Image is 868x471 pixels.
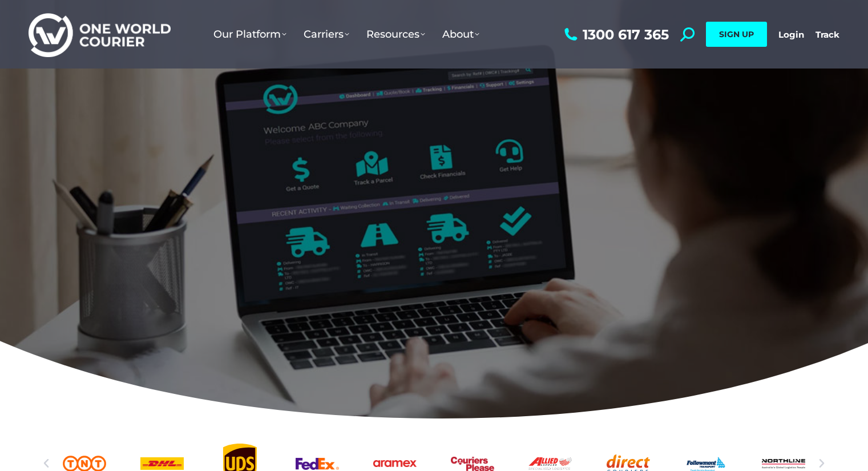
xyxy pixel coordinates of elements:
span: Our Platform [213,28,286,41]
img: One World Courier [29,11,171,58]
span: Carriers [304,28,349,41]
a: Login [778,29,804,40]
a: Our Platform [205,17,295,52]
a: SIGN UP [706,22,767,47]
span: SIGN UP [719,29,754,39]
span: About [442,28,479,41]
a: Carriers [295,17,358,52]
a: Resources [358,17,434,52]
a: About [434,17,488,52]
a: 1300 617 365 [562,27,669,42]
span: Resources [366,28,425,41]
a: Track [815,29,839,40]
